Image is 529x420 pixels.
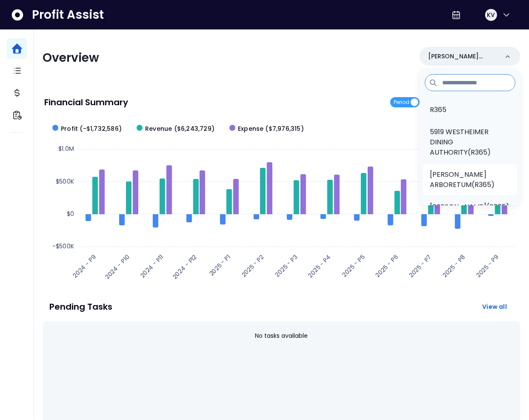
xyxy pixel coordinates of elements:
p: [PERSON_NAME](R365) [428,52,498,61]
span: Overview [43,49,99,66]
text: 2025 - P2 [240,253,266,279]
span: Profit (-$1,732,586) [61,124,122,133]
div: No tasks available [49,325,514,347]
text: 2024 - P9 [71,253,98,280]
text: 2025 - P8 [440,253,467,279]
span: KV [487,11,495,19]
p: Pending Tasks [49,302,112,311]
text: 2025 - P3 [273,253,299,279]
span: Period [394,97,409,107]
text: -$500K [52,242,74,250]
button: View all [475,299,514,314]
text: $0 [67,210,74,218]
text: 2025 - P7 [407,253,434,279]
p: [PERSON_NAME] ARBORETUM(R365) [430,170,510,190]
span: Revenue ($6,243,729) [145,124,214,133]
p: 5919 WESTHEIMER DINING AUTHORITY(R365) [430,127,510,158]
text: 2024 - P10 [103,253,132,281]
span: View all [482,302,507,311]
text: 2024 - P11 [138,253,165,279]
text: 2025 - P9 [474,253,500,279]
p: R365 [430,105,446,115]
text: 2025 - P5 [340,253,366,279]
p: [PERSON_NAME](R365) [430,202,509,212]
text: 2024 - P12 [171,253,199,281]
p: Financial Summary [44,98,128,106]
span: Profit Assist [32,7,104,23]
text: 2025 - P4 [306,253,333,279]
text: $1.0M [58,144,74,153]
text: 2025 - P6 [374,253,400,279]
span: Expense ($7,976,315) [238,124,304,133]
text: 2025 - P1 [207,253,232,278]
text: $500K [56,177,74,186]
